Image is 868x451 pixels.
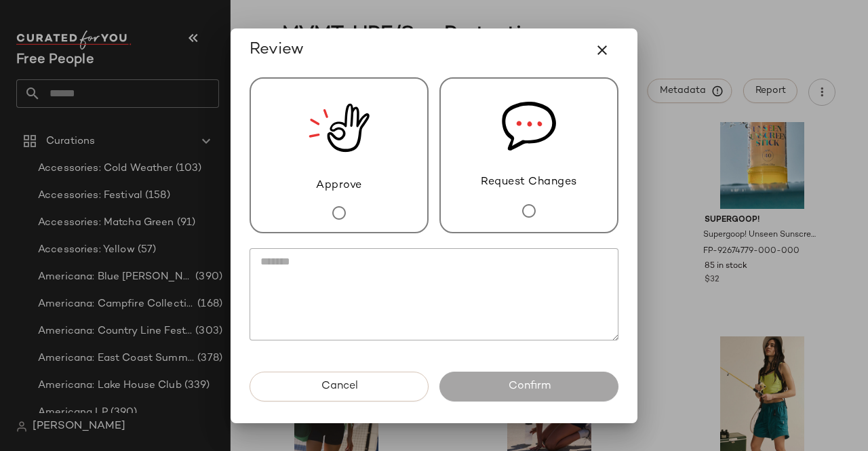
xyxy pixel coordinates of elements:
span: Review [250,39,304,61]
button: Cancel [250,372,429,401]
img: review_new_snapshot.RGmwQ69l.svg [309,79,370,178]
span: Approve [316,178,362,194]
span: Cancel [320,380,357,393]
img: svg%3e [502,79,556,174]
span: Request Changes [481,174,577,191]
